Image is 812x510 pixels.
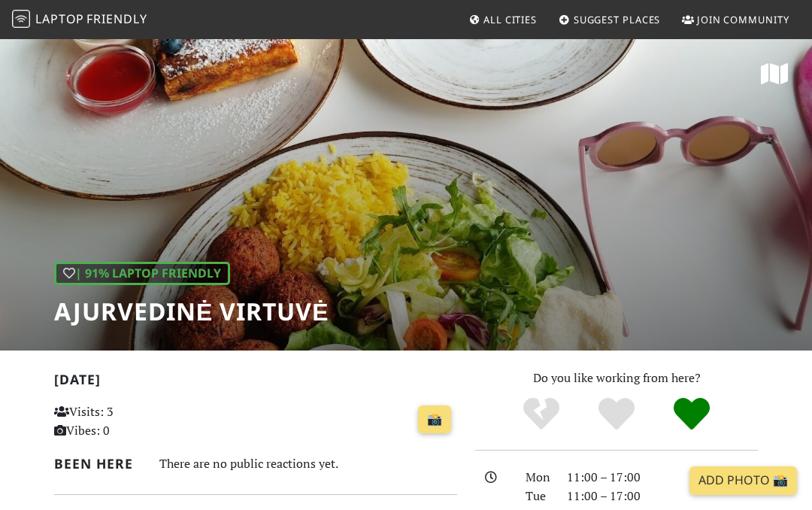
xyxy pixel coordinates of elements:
div: Yes [579,396,654,433]
div: 11:00 – 17:00 [558,468,767,487]
span: Laptop [35,11,84,27]
span: All Cities [483,13,537,26]
div: | 91% Laptop Friendly [54,262,230,286]
div: There are no public reactions yet. [159,453,457,475]
a: 📸 [418,405,451,434]
div: Tue [517,487,559,506]
span: Join Community [697,13,789,26]
a: Suggest Places [553,6,667,33]
div: No [504,396,579,433]
img: LaptopFriendly [12,10,30,28]
p: Visits: 3 Vibes: 0 [54,402,177,441]
span: Suggest Places [574,13,661,26]
div: Definitely! [654,396,729,433]
h2: Been here [54,456,141,472]
a: Add Photo 📸 [689,466,797,495]
h2: [DATE] [54,372,457,393]
a: All Cities [462,6,543,33]
span: Friendly [86,11,147,27]
p: Do you like working from here? [475,369,758,388]
a: Join Community [676,6,795,33]
div: 11:00 – 17:00 [558,487,767,506]
h1: Ajurvedinė virtuvė [54,297,329,326]
div: Mon [517,468,559,487]
a: LaptopFriendly LaptopFriendly [12,7,147,33]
